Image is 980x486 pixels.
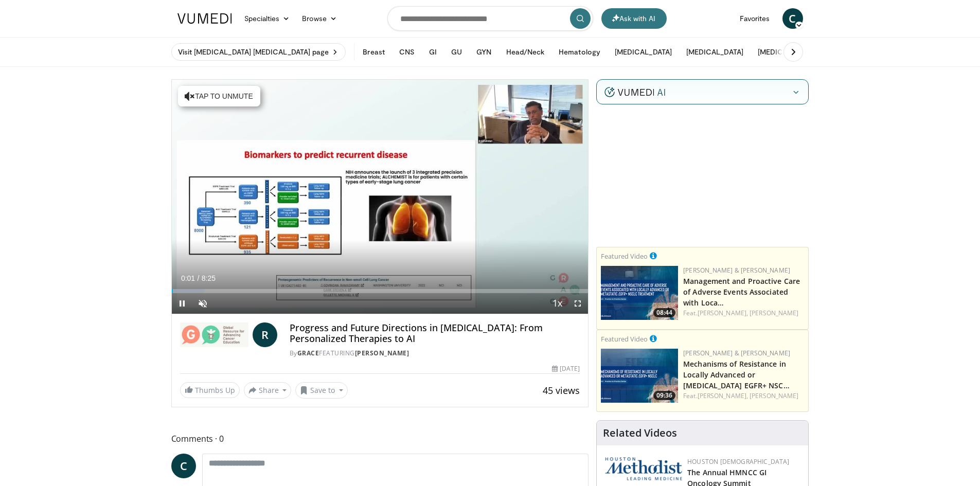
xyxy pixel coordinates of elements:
a: Favorites [734,8,776,29]
a: Management and Proactive Care of Adverse Events Associated with Loca… [683,276,800,308]
a: Specialties [238,8,296,29]
img: 84252362-9178-4a34-866d-0e9c845de9ea.jpeg.150x105_q85_crop-smart_upscale.jpg [601,349,678,403]
a: 09:36 [601,349,678,403]
a: C [782,8,803,29]
small: Featured Video [601,251,648,261]
a: Browse [296,8,343,29]
div: [DATE] [552,364,580,373]
button: GI [423,42,443,62]
button: Ask with AI [601,8,667,29]
a: GRACE [297,349,319,357]
button: Pause [172,293,192,314]
button: Unmute [192,293,213,314]
span: 45 views [543,384,580,397]
span: 08:44 [653,308,675,317]
img: VuMedi Logo [177,13,232,24]
div: Feat. [683,309,804,318]
h4: Progress and Future Directions in [MEDICAL_DATA]: From Personalized Therapies to AI [290,322,580,345]
a: [PERSON_NAME], [698,391,748,400]
iframe: Advertisement [626,112,780,241]
button: Breast [357,42,390,62]
button: CNS [393,42,421,62]
a: [PERSON_NAME] & [PERSON_NAME] [683,266,790,275]
a: [PERSON_NAME] & [PERSON_NAME] [683,349,790,357]
a: 08:44 [601,266,678,320]
a: [PERSON_NAME] [355,349,409,357]
video-js: Video Player [172,80,589,314]
span: 09:36 [653,391,675,400]
button: GU [445,42,468,62]
img: vumedi-ai-logo.v2.svg [604,87,665,97]
small: Featured Video [601,334,648,344]
button: Playback Rate [547,293,567,314]
button: Tap to unmute [178,86,260,106]
img: 5e4488cc-e109-4a4e-9fd9-73bb9237ee91.png.150x105_q85_autocrop_double_scale_upscale_version-0.2.png [605,457,682,480]
button: Fullscreen [567,293,588,314]
button: [MEDICAL_DATA] [680,42,750,62]
button: Head/Neck [500,42,551,62]
a: [PERSON_NAME] [750,309,798,317]
button: GYN [470,42,497,62]
span: Comments 0 [171,432,589,445]
div: By FEATURING [290,349,580,358]
a: [PERSON_NAME], [698,309,748,317]
div: Feat. [683,391,804,401]
a: Mechanisms of Resistance in Locally Advanced or [MEDICAL_DATA] EGFR+ NSC… [683,359,790,390]
span: 0:01 [181,274,195,282]
span: 8:25 [202,274,216,282]
a: Houston [DEMOGRAPHIC_DATA] [687,457,789,466]
button: [MEDICAL_DATA] [609,42,678,62]
span: / [198,274,200,282]
a: [PERSON_NAME] [750,391,798,400]
button: Hematology [553,42,607,62]
button: [MEDICAL_DATA] [752,42,821,62]
button: Save to [295,382,348,399]
a: Thumbs Up [180,382,240,398]
a: R [253,322,277,347]
a: C [171,454,196,478]
h4: Related Videos [603,427,677,439]
button: Share [244,382,292,399]
img: da83c334-4152-4ba6-9247-1d012afa50e5.jpeg.150x105_q85_crop-smart_upscale.jpg [601,266,678,320]
div: Progress Bar [172,289,589,293]
img: GRACE [180,322,248,347]
input: Search topics, interventions [387,6,593,31]
a: Visit [MEDICAL_DATA] [MEDICAL_DATA] page [171,43,346,61]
